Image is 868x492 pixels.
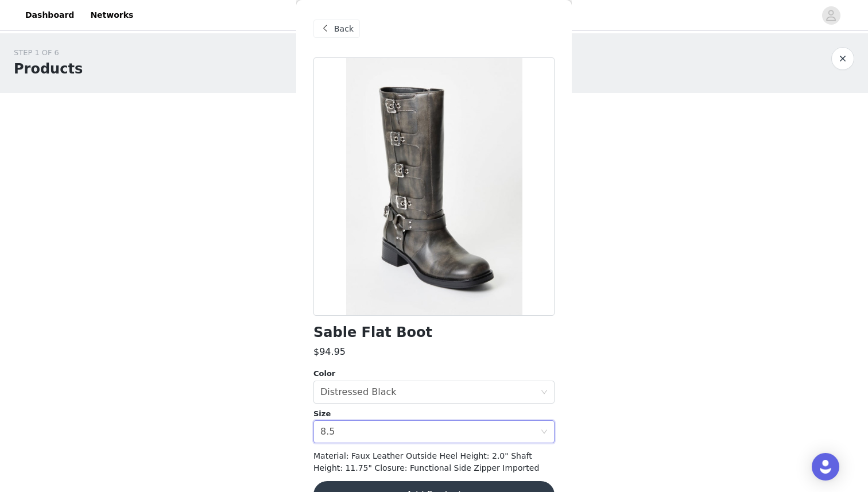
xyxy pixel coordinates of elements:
[320,421,335,443] div: 8.5
[83,2,140,28] a: Networks
[14,59,83,79] h1: Products
[812,453,839,481] div: Open Intercom Messenger
[313,325,432,340] h1: Sable Flat Boot
[313,451,539,472] span: Material: Faux Leather Outside Heel Height: 2.0" Shaft Height: 11.75" Closure: Functional Side Zi...
[334,23,354,35] span: Back
[313,345,346,359] h3: $94.95
[826,6,836,25] div: avatar
[313,368,555,379] div: Color
[320,381,397,403] div: Distressed Black
[14,47,83,59] div: STEP 1 OF 6
[313,408,555,420] div: Size
[18,2,81,28] a: Dashboard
